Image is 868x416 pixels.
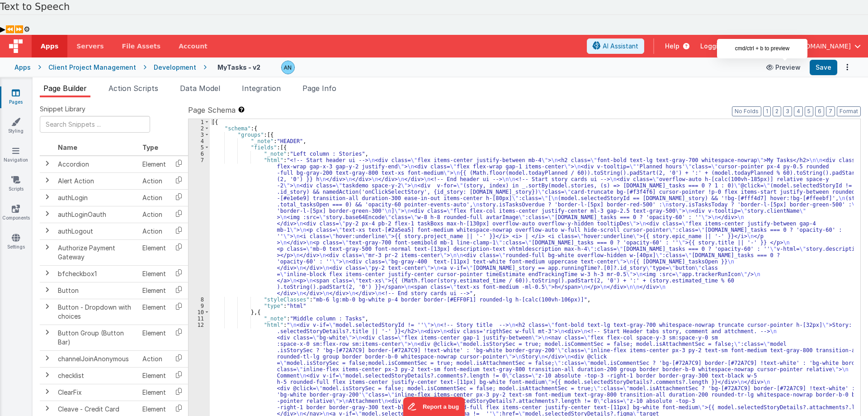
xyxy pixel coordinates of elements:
[40,116,150,133] input: Search Snippets ...
[700,42,740,51] span: Loggix BV —
[180,84,220,93] span: Data Model
[76,42,104,51] span: Servers
[189,151,210,157] div: 6
[48,63,136,72] div: Client Project Management
[54,351,139,368] td: channelJoinAnonymous
[170,35,217,57] a: Account
[773,106,781,116] button: 2
[189,144,210,151] div: 5
[139,206,170,223] td: Action
[142,143,158,151] span: Type
[43,84,87,93] span: Page Builder
[54,173,139,190] td: Alert Action
[139,325,170,351] td: Element
[810,60,837,75] button: Save
[189,125,210,132] div: 2
[5,24,14,35] button: Previous
[122,42,161,51] span: File Assets
[826,106,835,116] button: 7
[139,351,170,368] td: Action
[189,132,210,138] div: 3
[700,42,861,51] button: Loggix BV — [EMAIL_ADDRESS][DOMAIN_NAME]
[139,266,170,282] td: Element
[54,190,139,206] td: authLogin
[113,35,170,57] a: File Assets
[603,42,638,51] span: AI Assistant
[139,156,170,173] td: Element
[54,384,139,401] td: ClearFix
[67,35,113,57] a: Servers
[54,156,139,173] td: Accordion
[54,282,139,299] td: Button
[189,157,210,296] div: 7
[763,106,771,116] button: 1
[717,39,807,58] div: cmd/ctrl + b to preview
[54,223,139,240] td: authLogout
[54,325,139,351] td: Button Group (Button Bar)
[139,240,170,266] td: Element
[139,173,170,190] td: Action
[242,84,281,93] span: Integration
[837,106,861,116] button: Format
[54,240,139,266] td: Authorize Payment Gateway
[139,384,170,401] td: Element
[58,143,77,151] span: Name
[587,38,644,54] button: AI Assistant
[14,24,24,35] button: Forward
[32,35,67,57] a: Apps
[24,24,30,35] button: Settings
[139,282,170,299] td: Element
[54,299,139,325] td: Button - Dropdown with choices
[139,368,170,384] td: Element
[217,64,260,71] h4: MyTasks - v2
[139,223,170,240] td: Action
[841,61,854,74] button: Options
[189,296,210,303] div: 8
[139,299,170,325] td: Element
[189,303,210,309] div: 9
[41,42,58,51] span: Apps
[189,316,210,322] div: 11
[783,106,792,116] button: 3
[154,63,196,72] div: Development
[805,106,813,116] button: 5
[403,397,465,416] iframe: Marker.io feedback button
[40,105,85,114] span: Snippet Library
[188,105,236,115] span: Page Schema
[189,138,210,144] div: 4
[54,368,139,384] td: checklist
[189,309,210,316] div: 10
[761,60,806,75] button: Preview
[189,119,210,125] div: 1
[54,266,139,282] td: bfcheckbox1
[108,84,158,93] span: Action Scripts
[54,206,139,223] td: authLoginOauth
[665,42,679,51] span: Help
[815,106,824,116] button: 6
[139,190,170,206] td: Action
[14,63,31,72] div: Apps
[302,84,336,93] span: Page Info
[282,61,294,74] img: f1d78738b441ccf0e1fcb79415a71bae
[732,106,761,116] button: No Folds
[794,106,803,116] button: 4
